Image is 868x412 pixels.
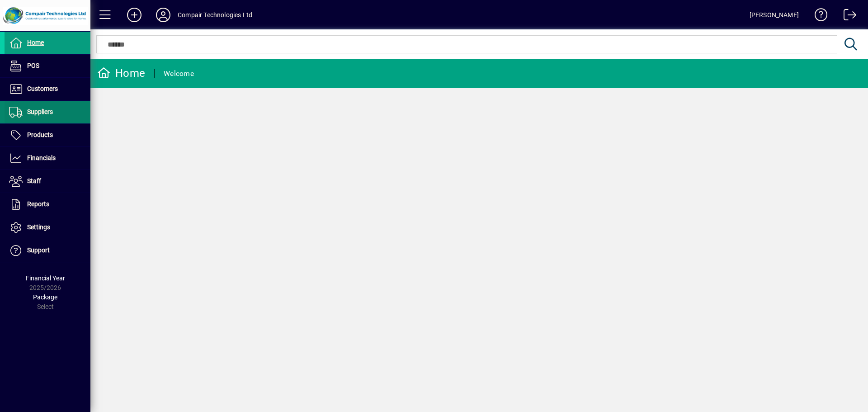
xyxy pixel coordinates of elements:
a: Reports [5,193,90,216]
span: Suppliers [27,108,53,115]
a: Logout [837,2,857,31]
button: Add [120,7,149,23]
a: Staff [5,170,90,193]
a: Knowledge Base [808,2,828,31]
a: Settings [5,216,90,239]
span: Financials [27,154,56,161]
div: Home [97,66,145,81]
span: Support [27,246,50,254]
span: Financial Year [26,275,65,282]
div: [PERSON_NAME] [750,8,799,22]
a: Financials [5,147,90,170]
span: POS [27,62,39,69]
a: Customers [5,78,90,100]
div: Compair Technologies Ltd [178,8,252,22]
span: Settings [27,223,50,231]
span: Staff [27,177,41,185]
a: Support [5,239,90,262]
a: Products [5,124,90,147]
a: Suppliers [5,101,90,123]
span: Customers [27,85,58,92]
button: Profile [149,7,178,23]
span: Products [27,131,53,138]
div: Welcome [164,66,194,81]
a: POS [5,55,90,77]
span: Reports [27,200,49,208]
span: Home [27,39,44,46]
span: Package [33,294,57,301]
